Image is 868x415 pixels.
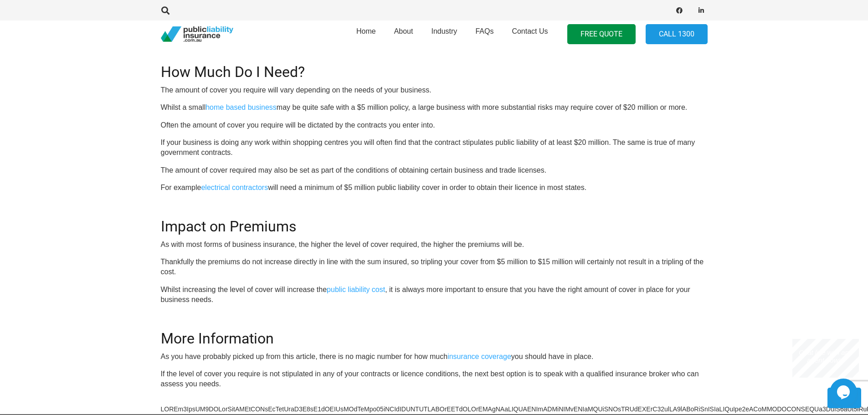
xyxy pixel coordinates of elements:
p: The amount of cover you require will vary depending on the needs of your business. [161,85,708,95]
a: Search [157,6,175,15]
a: Industry [422,18,466,51]
div: LOREm3IpsUM9DOLorSitAMEtCONsEcTetUraD3E8sE1dOEIUsMOdTeMpo05iNCIdIDUNTUTLABOrEETdOLOrEMAgNAaLIQUAE... [161,404,708,414]
h2: How Much Do I Need? [161,52,708,81]
a: public liability cost [327,286,385,293]
h2: More Information [161,319,708,347]
p: Thankfully the premiums do not increase directly in line with the sum insured, so tripling your c... [161,257,708,277]
a: home based business [205,103,277,111]
iframe: chat widget [792,339,859,378]
a: About [385,18,422,51]
p: If your business is doing any work within shopping centres you will often find that the contract ... [161,138,708,158]
p: Whilst a small may be quite safe with a $5 million policy, a large business with more substantial... [161,102,708,113]
a: Call 1300 [646,24,708,45]
p: Often the amount of cover you require will be dictated by the contracts you enter into. [161,120,708,130]
a: FREE QUOTE [567,24,636,45]
a: insurance coverage [447,353,511,360]
p: For example will need a minimum of $5 million public liability cover in order to obtain their lic... [161,183,708,193]
span: Home [356,27,376,35]
p: As you have probably picked up from this article, there is no magic number for how much you shoul... [161,352,708,362]
h2: Impact on Premiums [161,207,708,235]
a: electrical contractors [201,184,268,191]
span: About [394,27,413,35]
a: Back to top [827,388,861,408]
span: Contact Us [512,27,548,35]
a: Facebook [673,4,686,17]
a: Home [347,18,385,51]
a: FAQs [466,18,503,51]
a: LinkedIn [695,4,708,17]
span: Industry [431,27,457,35]
a: Contact Us [503,18,557,51]
p: As with most forms of business insurance, the higher the level of cover required, the higher the ... [161,240,708,250]
p: Whilst increasing the level of cover will increase the , it is always more important to ensure th... [161,285,708,305]
iframe: chat widget [830,379,859,406]
p: The amount of cover required may also be set as part of the conditions of obtaining certain busin... [161,165,708,175]
p: If the level of cover you require is not stipulated in any of your contracts or licence condition... [161,369,708,389]
span: FAQs [475,27,493,35]
a: pli_logotransparent [161,26,233,42]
